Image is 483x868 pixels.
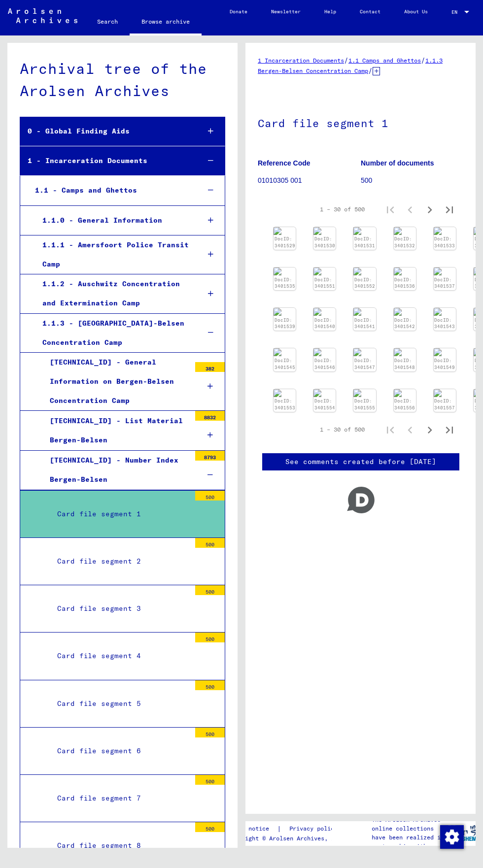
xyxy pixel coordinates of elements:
a: 1 Incarceration Documents [258,57,344,64]
a: DocID: 3401539 [275,317,295,330]
div: Card file segment 8 [50,836,190,855]
img: 001.tif [313,389,336,397]
a: DocID: 3401549 [434,358,455,370]
div: 1.1 - Camps and Ghettos [28,181,192,200]
div: 500 [195,538,225,548]
p: Copyright © Arolsen Archives, 2021 [228,834,349,843]
a: DocID: 3401541 [354,317,375,330]
b: Number of documents [361,159,434,167]
img: 001.tif [353,267,376,275]
div: 500 [195,491,225,501]
a: See comments created before [DATE] [285,457,436,467]
img: 001.tif [434,227,456,235]
button: Last page [440,420,459,439]
p: The Arolsen Archives online collections [372,815,447,833]
div: 500 [195,822,225,832]
a: DocID: 3401554 [314,398,335,410]
img: 001.tif [274,227,296,235]
div: Card file segment 3 [50,599,190,618]
div: 500 [195,775,225,785]
span: / [344,56,348,65]
img: Change consent [440,825,464,849]
a: DocID: 3401547 [354,358,375,370]
span: / [421,56,425,65]
a: DocID: 3401531 [354,236,375,248]
div: Change consent [440,825,463,848]
button: First page [380,420,400,439]
div: [TECHNICAL_ID] - List Material Bergen-Belsen [42,411,190,450]
img: 001.tif [313,227,336,235]
div: 0 - Global Finding Aids [20,122,192,141]
a: Privacy policy [281,824,349,834]
img: 001.tif [434,267,456,275]
div: 500 [195,585,225,595]
div: 1.1.2 - Auschwitz Concentration and Extermination Camp [35,274,192,313]
p: 500 [361,175,463,186]
h1: Card file segment 1 [258,100,463,144]
a: Legal notice [228,824,277,834]
div: Archival tree of the Arolsen Archives [20,58,225,102]
span: EN [451,9,462,15]
img: 001.tif [394,308,416,316]
a: DocID: 3401543 [434,317,455,330]
div: 1.1.1 - Amersfoort Police Transit Camp [35,235,192,274]
div: 500 [195,633,225,642]
img: 001.tif [313,348,336,356]
a: Browse archive [130,10,202,35]
img: 001.tif [394,389,416,397]
div: 1 – 30 of 500 [320,205,365,214]
div: Card file segment 7 [50,789,190,808]
a: DocID: 3401533 [434,236,455,248]
a: DocID: 3401545 [275,358,295,370]
img: 001.tif [434,389,456,397]
button: Previous page [400,200,420,219]
img: 001.tif [313,308,336,316]
a: DocID: 3401548 [394,358,415,370]
img: 001.tif [353,227,376,235]
button: Last page [440,200,459,219]
div: [TECHNICAL_ID] - Number Index Bergen-Belsen [42,451,190,489]
a: DocID: 3401532 [394,236,415,248]
button: Next page [420,200,440,219]
img: 001.tif [394,267,416,275]
img: 001.tif [274,308,296,316]
img: 001.tif [394,227,416,235]
div: 1.1.3 - [GEOGRAPHIC_DATA]-Belsen Concentration Camp [35,314,192,352]
button: First page [380,200,400,219]
div: 8832 [195,411,225,421]
div: Card file segment 4 [50,646,190,666]
img: 001.tif [394,348,416,356]
img: Arolsen_neg.svg [8,8,77,23]
a: DocID: 3401557 [434,398,455,410]
div: Card file segment 2 [50,552,190,571]
img: 001.tif [353,308,376,316]
img: 001.tif [313,267,336,275]
a: 1.1 Camps and Ghettos [348,57,421,64]
div: 382 [195,362,225,372]
img: 001.tif [434,308,456,316]
a: DocID: 3401542 [394,317,415,330]
div: 8793 [195,451,225,461]
img: 001.tif [353,348,376,356]
img: 001.tif [274,267,296,275]
a: DocID: 3401535 [275,277,295,289]
div: 1 - Incarceration Documents [20,151,192,170]
a: Search [85,10,130,33]
a: DocID: 3401537 [434,277,455,289]
img: 001.tif [274,348,296,356]
a: DocID: 3401555 [354,398,375,410]
b: Reference Code [258,159,310,167]
a: DocID: 3401556 [394,398,415,410]
p: have been realized in partnership with [372,833,447,851]
span: / [368,66,373,75]
img: 001.tif [274,389,296,397]
a: DocID: 3401546 [314,358,335,370]
div: Card file segment 6 [50,741,190,761]
img: 001.tif [353,389,376,397]
p: 01010305 001 [258,175,360,186]
a: DocID: 3401553 [275,398,295,410]
div: 1.1.0 - General Information [35,211,192,230]
a: DocID: 3401536 [394,277,415,289]
div: Card file segment 1 [50,504,190,524]
div: 500 [195,728,225,737]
